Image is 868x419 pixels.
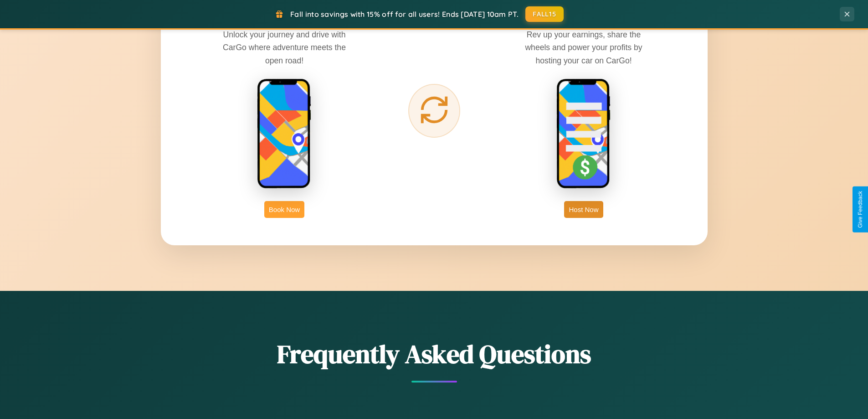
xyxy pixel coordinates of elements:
button: Host Now [564,201,603,218]
button: FALL15 [525,6,564,22]
button: Book Now [264,201,304,218]
div: Give Feedback [857,191,863,228]
img: host phone [556,78,611,190]
h2: Frequently Asked Questions [161,336,708,372]
span: Fall into savings with 15% off for all users! Ends [DATE] 10am PT. [290,10,519,19]
img: rent phone [257,78,312,190]
p: Rev up your earnings, share the wheels and power your profits by hosting your car on CarGo! [515,28,652,67]
p: Unlock your journey and drive with CarGo where adventure meets the open road! [216,28,353,67]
